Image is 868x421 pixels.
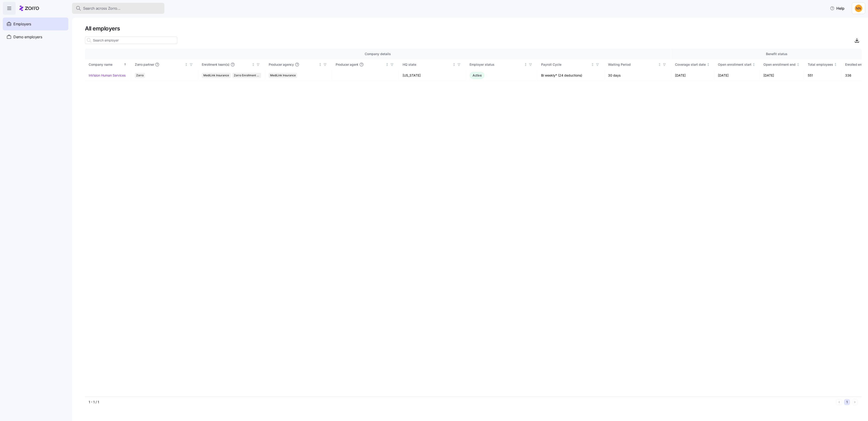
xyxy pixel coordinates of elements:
div: Total employees [808,62,833,67]
div: Not sorted [524,63,527,66]
div: Company details [89,51,667,56]
a: InVision Human Services [89,73,126,78]
th: Zorro partnerNot sorted [131,59,198,70]
button: Search across Zorro... [72,3,164,14]
div: Not sorted [252,63,255,66]
div: Open enrollment start [718,62,751,67]
div: Sorted ascending [124,63,127,66]
div: Not sorted [796,63,800,66]
div: Not sorted [185,63,188,66]
th: Producer agencyNot sorted [265,59,332,70]
td: 30 days [604,70,671,81]
a: Demo employers [3,30,68,43]
div: Not sorted [452,63,456,66]
div: Not sorted [591,63,594,66]
span: MediLink Insurance [270,73,296,78]
td: [DATE] [714,70,760,81]
th: Enrollment team(s)Not sorted [198,59,265,70]
div: Waiting Period [608,62,657,67]
input: Search employer [85,37,177,44]
img: 03df8804be8400ef86d83aae3e04acca [855,5,862,12]
span: Active [473,73,482,77]
span: Producer agency [269,62,294,67]
span: Zorro Enrollment Team [234,73,260,78]
div: Not sorted [319,63,322,66]
th: HQ stateNot sorted [399,59,466,70]
div: Coverage start date [675,62,706,67]
button: 1 [844,399,850,405]
button: Help [826,4,848,13]
span: Demo employers [13,34,42,40]
div: Not sorted [707,63,710,66]
div: Not sorted [658,63,661,66]
div: Not sorted [386,63,389,66]
button: Next page [852,399,858,405]
div: HQ state [403,62,452,67]
td: [DATE] [671,70,714,81]
div: Not sorted [752,63,755,66]
th: Total employeesNot sorted [804,59,842,70]
th: Coverage start dateNot sorted [671,59,714,70]
span: Zorro [136,73,144,78]
th: Open enrollment endNot sorted [760,59,804,70]
th: Producer agentNot sorted [332,59,399,70]
td: [DATE] [760,70,804,81]
span: Zorro partner [135,62,154,67]
div: Open enrollment end [763,62,796,67]
div: 1 - 1 / 1 [89,400,834,404]
td: [US_STATE] [399,70,466,81]
th: Payroll CycleNot sorted [537,59,604,70]
span: Search across Zorro... [83,6,121,11]
div: Company name [89,62,123,67]
div: Payroll Cycle [541,62,590,67]
th: Employer statusNot sorted [466,59,537,70]
span: Employers [13,21,31,27]
h1: All employers [85,25,862,32]
td: 551 [804,70,842,81]
th: Open enrollment startNot sorted [714,59,760,70]
a: Employers [3,18,68,30]
button: Previous page [836,399,842,405]
th: Waiting PeriodNot sorted [604,59,671,70]
span: Producer agent [336,62,358,67]
div: Employer status [470,62,523,67]
span: MediLink Insurance [203,73,229,78]
span: Help [830,6,844,11]
th: Company nameSorted ascending [85,59,131,70]
td: Bi weekly* (24 deductions) [537,70,604,81]
span: Enrollment team(s) [202,62,229,67]
div: Not sorted [834,63,837,66]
